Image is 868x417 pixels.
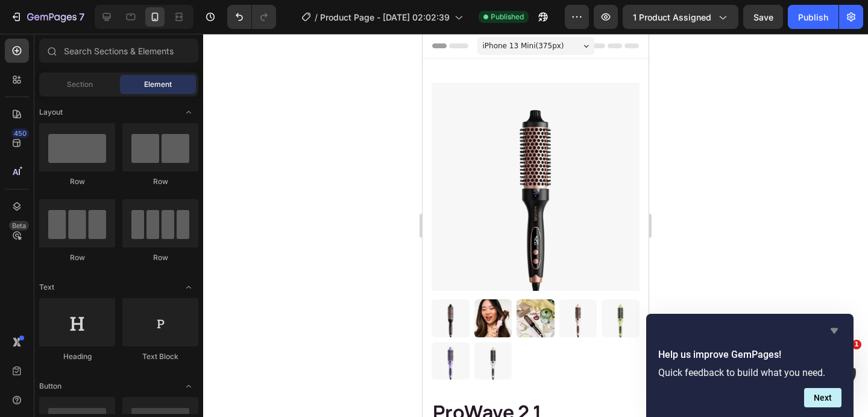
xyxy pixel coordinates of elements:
h2: Help us improve GemPages! [658,348,841,362]
button: 1 product assigned [623,5,738,29]
p: Quick feedback to build what you need. [658,367,841,378]
span: Product Page - [DATE] 02:02:39 [320,11,450,24]
div: Undo/Redo [227,5,276,29]
button: 7 [5,5,90,29]
span: Layout [39,107,63,118]
iframe: Design area [423,34,649,417]
div: Row [122,252,198,263]
input: Search Sections & Elements [39,39,198,63]
span: / [315,11,318,24]
div: Beta [9,221,29,231]
span: Published [491,11,524,22]
span: 1 product assigned [633,11,711,24]
button: Next question [804,388,841,407]
button: Save [743,5,783,29]
div: Heading [39,351,115,362]
span: 1 [852,340,861,349]
p: 7 [79,10,84,24]
span: Text [39,282,54,293]
div: Text Block [122,351,198,362]
span: Toggle open [179,103,198,122]
span: Button [39,381,61,392]
button: Publish [788,5,838,29]
span: Element [144,79,172,90]
span: Section [67,79,93,90]
div: Row [122,176,198,187]
span: Toggle open [179,377,198,396]
button: Hide survey [827,323,841,338]
span: Toggle open [179,278,198,297]
div: Help us improve GemPages! [658,323,841,407]
div: 450 [11,129,29,138]
span: Save [753,12,773,22]
div: Row [39,252,115,263]
div: Publish [798,11,828,24]
h1: ProWave 2.1 [9,365,217,393]
div: Row [39,176,115,187]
